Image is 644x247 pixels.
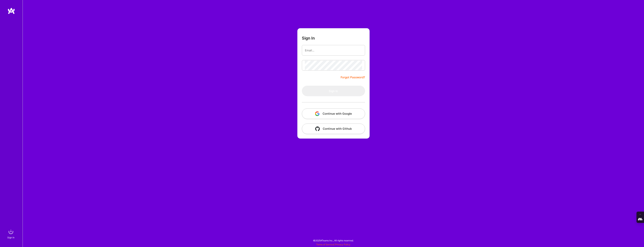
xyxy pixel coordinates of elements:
[7,228,15,236] img: sign in
[335,243,350,246] a: Privacy Policy
[315,127,320,131] img: icon
[315,111,320,116] img: icon
[316,243,334,246] a: Terms of Service
[302,123,365,134] button: Continue with Github
[302,36,315,40] h3: Sign In
[316,243,350,246] span: |
[8,228,15,239] a: sign inSign In
[302,108,365,119] button: Continue with Google
[23,236,644,245] div: © 2025 ATeams Inc., All rights reserved.
[302,86,365,96] button: Sign In
[341,75,365,80] a: Forgot Password?
[8,8,15,14] img: logo
[7,236,14,239] div: Sign In
[305,46,362,55] input: Email...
